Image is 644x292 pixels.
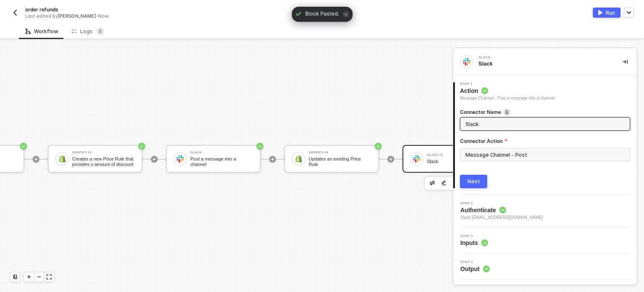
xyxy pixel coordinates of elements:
span: Action [460,87,555,95]
span: Output [460,265,490,273]
span: icon-check [295,11,302,17]
span: Step 3 [460,234,488,238]
input: Connector Action [460,148,630,161]
button: copy-block [451,178,461,188]
div: Shopify #4 [309,151,371,154]
div: Step 2Authenticate Slack [EMAIL_ADDRESS][DOMAIN_NAME] [453,202,637,221]
div: Step 4Output [453,260,637,273]
span: icon-play [26,274,31,279]
img: integration-icon [463,58,470,66]
img: icon [295,155,302,163]
div: Step 1Action Message Channel - Post a message into a channelConnector Nameicon-infoConnector Acti... [453,82,637,188]
img: icon [58,155,66,163]
img: icon [177,155,184,163]
button: edit-cred [427,178,437,188]
span: icon-close [343,11,349,18]
label: Connector Action [460,137,630,145]
span: 8 [99,28,102,34]
div: Next [467,178,480,185]
div: Slack #2 [427,153,490,157]
img: edit-cred [430,181,435,185]
span: icon-success-page [20,143,27,150]
button: edit-cred [439,178,449,188]
div: Slack [478,56,604,59]
button: back [10,8,20,18]
sup: 8 [96,27,104,36]
div: Updates an existing Price Rule [309,156,371,167]
div: Slack [478,60,609,68]
div: Workflow [26,28,58,35]
div: Last edited by - Now [25,13,303,19]
span: Authenticate [460,206,543,214]
div: Logs [72,27,104,36]
img: back [12,9,18,16]
span: icon-play [34,157,39,162]
div: Slack [427,159,490,164]
span: icon-success-page [138,143,145,150]
span: icon-expand [47,274,52,279]
img: edit-cred [441,180,447,186]
div: Shopify #3 [72,151,135,154]
span: icon-success-page [257,143,263,150]
span: icon-play [270,157,275,162]
span: icon-success-page [375,143,382,150]
img: icon [413,155,421,163]
button: activateRun [593,8,621,18]
span: Block Pasted. [305,10,339,18]
img: activate [598,10,602,15]
span: order refunds [25,6,58,13]
div: Post a message into a channel [190,156,253,167]
button: Next [460,175,487,188]
span: icon-minus [36,274,42,279]
span: [PERSON_NAME] [58,13,96,19]
div: Creates a new Price Rule that provides x amount of discount [72,156,135,167]
div: Slack [190,151,253,154]
span: Slack [EMAIL_ADDRESS][DOMAIN_NAME] [460,214,543,221]
span: Step 1 [460,82,555,86]
input: Enter description [465,119,623,129]
div: Step 3Inputs [453,234,637,247]
span: icon-play [152,157,157,162]
div: Run [606,9,615,16]
span: Inputs [460,239,488,247]
span: Step 4 [460,260,490,264]
span: icon-collapse-right [623,59,628,64]
img: icon-info [504,109,510,116]
span: Step 2 [460,202,543,205]
span: icon-play [388,157,393,162]
label: Connector Name [460,108,630,116]
div: Message Channel - Post a message into a channel [460,95,555,102]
